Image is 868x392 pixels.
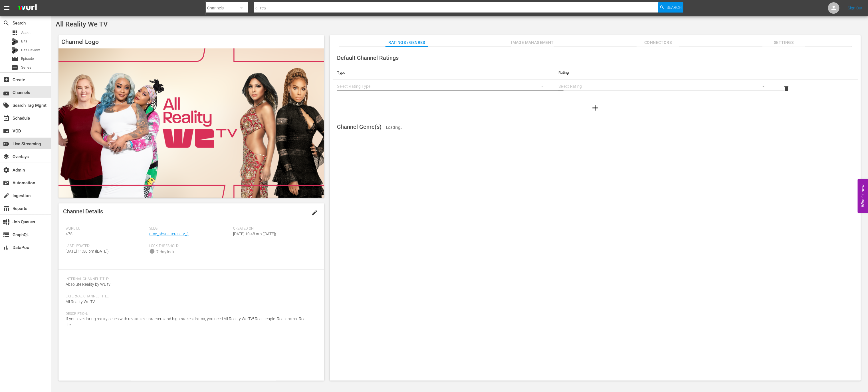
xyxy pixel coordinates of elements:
table: simple table [333,66,858,97]
span: Search [667,2,682,13]
span: Overlays [3,153,10,160]
span: Episode [11,56,18,62]
span: [DATE] 11:50 pm ([DATE]) [66,249,109,254]
span: Automation [3,179,10,186]
span: Asset [21,30,31,36]
span: delete [783,85,790,92]
span: Connectors [637,39,679,46]
h4: Channel Logo [58,35,324,48]
th: Type [333,66,554,79]
span: Wurl ID: [66,226,147,231]
span: edit [311,209,318,216]
span: Series [11,64,18,71]
span: VOD [3,128,10,134]
span: External Channel Title: [66,294,314,299]
span: info [150,248,155,254]
span: Bits [21,38,27,44]
button: delete [780,81,793,95]
span: Ratings / Genres [385,39,428,46]
span: Default Channel Ratings [337,54,399,61]
div: 7-day lock [157,249,175,255]
span: [DATE] 10:48 am ([DATE]) [233,232,276,236]
span: Reports [3,205,10,212]
span: Last Updated: [66,244,147,248]
span: Ingestion [3,192,10,199]
span: Live Streaming [3,140,10,147]
span: Series [21,65,31,70]
a: Sign Out [848,6,863,10]
div: Bits Review [11,47,18,54]
span: Lock Threshold: [150,244,231,248]
button: edit [308,206,321,220]
span: Image Management [511,39,554,46]
span: Schedule [3,115,10,122]
span: Channel Details [63,208,103,215]
button: Search [658,2,683,13]
span: 475 [66,232,72,236]
span: Job Queues [3,219,10,225]
span: Slug: [150,226,231,231]
span: Internal Channel Title: [66,277,314,281]
span: If you love daring reality series with relatable characters and high-stakes drama, you need All R... [66,317,306,327]
button: Open Feedback Widget [858,179,868,213]
a: amc_absolutereality_1 [150,232,189,236]
span: Asset [11,29,18,36]
span: All Reality We TV [56,20,108,28]
span: GraphQL [3,231,10,238]
span: Search [3,20,10,26]
img: ans4CAIJ8jUAAAAAAAAAAAAAAAAAAAAAAAAgQb4GAAAAAAAAAAAAAAAAAAAAAAAAJMjXAAAAAAAAAAAAAAAAAAAAAAAAgAT5G... [14,1,41,15]
span: Absolute Reality by WE tv [66,282,110,287]
span: Admin [3,167,10,173]
span: Bits Review [21,47,40,53]
span: Channels [3,89,10,96]
span: menu [3,5,10,11]
div: Bits [11,38,18,45]
span: Search Tag Mgmt [3,102,10,109]
span: Settings [762,39,805,46]
span: Episode [21,56,34,62]
span: Description: [66,312,314,316]
span: Created On: [233,226,314,231]
img: All Reality We TV [58,48,324,197]
th: Rating [554,66,775,79]
span: All Reality We TV [66,299,95,304]
span: Channel Genre(s) [337,123,382,130]
span: Loading.. [386,125,402,130]
span: DataPool [3,244,10,251]
span: Create [3,76,10,83]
